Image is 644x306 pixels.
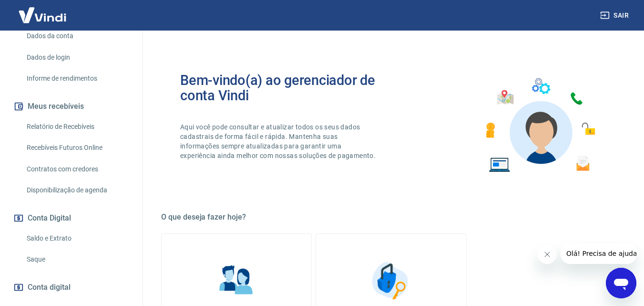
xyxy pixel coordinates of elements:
[6,7,80,14] span: Olá! Precisa de ajuda?
[28,281,71,294] span: Conta digital
[23,229,131,248] a: Saldo e Extrato
[23,69,131,88] a: Informe de rendimentos
[538,245,557,264] iframe: Fechar mensagem
[367,257,415,305] img: Segurança
[11,96,131,117] button: Meus recebíveis
[23,48,131,67] a: Dados de login
[23,180,131,200] a: Disponibilização de agenda
[23,26,131,46] a: Dados da conta
[180,73,391,103] h2: Bem-vindo(a) ao gerenciador de conta Vindi
[23,138,131,158] a: Recebíveis Futuros Online
[23,250,131,269] a: Saque
[11,208,131,229] button: Conta Digital
[161,212,621,222] h5: O que deseja fazer hoje?
[23,117,131,137] a: Relatório de Recebíveis
[11,277,131,298] a: Conta digital
[606,268,636,298] iframe: Botão para abrir a janela de mensagens
[180,122,378,160] p: Aqui você pode consultar e atualizar todos os seus dados cadastrais de forma fácil e rápida. Mant...
[213,257,260,305] img: Informações pessoais
[477,73,602,178] img: Imagem de um avatar masculino com diversos icones exemplificando as funcionalidades do gerenciado...
[598,7,633,24] button: Sair
[561,243,636,264] iframe: Mensagem da empresa
[11,0,73,30] img: Vindi
[23,159,131,179] a: Contratos com credores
